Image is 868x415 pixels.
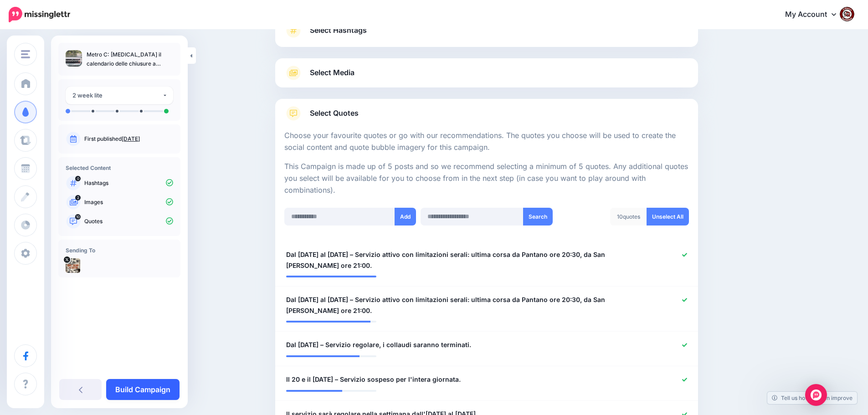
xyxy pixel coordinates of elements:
a: Select Quotes [284,106,689,130]
img: uTTNWBrh-84924.jpeg [66,258,80,273]
span: 0 [75,176,81,181]
span: 10 [75,214,81,220]
span: Select Hashtags [310,24,367,36]
p: Choose your favourite quotes or go with our recommendations. The quotes you choose will be used t... [284,130,689,154]
a: Select Hashtags [284,23,689,47]
span: Dal [DATE] al [DATE] – Servizio attivo con limitazioni serali: ultima corsa da Pantano ore 20:30,... [286,294,618,316]
p: Images [84,198,173,206]
h4: Selected Content [66,164,173,171]
p: Hashtags [84,179,173,187]
button: Search [523,208,553,225]
p: First published [84,135,173,143]
button: Add [395,208,416,225]
span: 10 [617,213,623,220]
p: Metro C: [MEDICAL_DATA] il calendario delle chiusure a settembre [87,50,173,68]
img: Missinglettr [9,7,70,22]
span: Il 20 e il [DATE] – Servizio sospeso per l'intera giornata. [286,374,461,385]
a: My Account [776,4,854,26]
span: 2 [75,195,81,200]
img: 240eb173163b90e92a3cc3a8ef54608a_thumb.jpg [66,50,82,67]
a: Tell us how we can improve [767,392,857,404]
button: 2 week lite [66,87,173,104]
h4: Sending To [66,247,173,254]
img: menu.png [21,50,30,58]
div: 2 week lite [72,90,162,101]
span: Select Quotes [310,107,359,119]
span: Dal [DATE] – Servizio regolare, i collaudi saranno terminati. [286,339,471,350]
span: Dal [DATE] al [DATE] – Servizio attivo con limitazioni serali: ultima corsa da Pantano ore 20:30,... [286,249,618,271]
a: [DATE] [122,135,140,142]
div: Open Intercom Messenger [805,384,827,406]
p: Quotes [84,217,173,225]
span: Select Media [310,67,354,79]
p: This Campaign is made up of 5 posts and so we recommend selecting a minimum of 5 quotes. Any addi... [284,161,689,196]
a: Select Media [284,66,689,80]
a: Unselect All [647,208,689,225]
div: quotes [610,208,647,225]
